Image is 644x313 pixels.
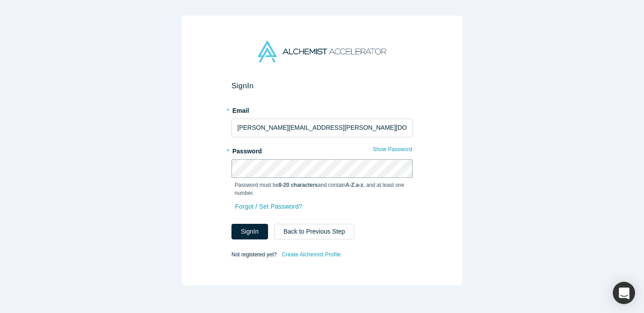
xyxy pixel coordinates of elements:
[372,144,413,155] button: Show Password
[346,182,355,188] strong: A-Z
[274,224,355,239] button: Back to Previous Step
[231,224,268,239] button: SignIn
[281,249,341,260] a: Create Alchemist Profile
[235,181,409,197] p: Password must be and contain , , and at least one number.
[356,182,363,188] strong: a-z
[231,251,277,257] span: Not registered yet?
[258,41,386,62] img: Alchemist Accelerator Logo
[279,182,318,188] strong: 8-20 characters
[235,199,303,214] a: Forgot / Set Password?
[231,103,413,115] label: Email
[231,144,413,156] label: Password
[231,81,413,91] h2: Sign In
